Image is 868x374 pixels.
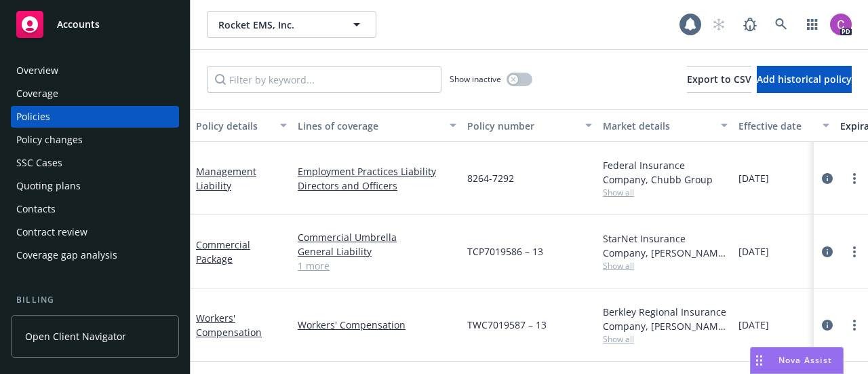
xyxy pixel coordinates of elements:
span: Add historical policy [757,73,852,86]
a: circleInformation [819,170,835,187]
a: General Liability [298,244,456,259]
a: 1 more [298,259,456,273]
a: circleInformation [819,244,835,260]
div: Policy details [196,119,272,133]
span: 8264-7292 [467,171,514,185]
div: Berkley Regional Insurance Company, [PERSON_NAME] Corporation [603,305,728,333]
div: Policy number [467,119,577,133]
button: Add historical policy [757,66,852,93]
a: Search [768,11,795,38]
a: circleInformation [819,317,835,333]
a: Accounts [11,5,179,43]
div: StarNet Insurance Company, [PERSON_NAME] Corporation [603,231,728,260]
input: Filter by keyword... [207,66,441,93]
a: Commercial Umbrella [298,230,456,244]
div: Overview [16,60,58,81]
a: Start snowing [705,11,732,38]
div: Policy changes [16,129,83,151]
a: Contract review [11,221,179,243]
div: Lines of coverage [298,119,441,133]
div: Coverage gap analysis [16,244,117,266]
span: Nova Assist [778,354,832,366]
div: Drag to move [751,348,768,373]
div: Quoting plans [16,175,81,197]
div: Market details [603,119,713,133]
span: TWC7019587 – 13 [467,318,547,332]
button: Nova Assist [750,347,844,374]
span: [DATE] [738,171,769,185]
img: photo [830,14,852,35]
span: Open Client Navigator [25,329,126,343]
span: Show inactive [450,73,501,85]
span: Show all [603,333,728,345]
span: [DATE] [738,244,769,259]
div: Federal Insurance Company, Chubb Group [603,158,728,187]
a: Coverage gap analysis [11,244,179,266]
a: Switch app [799,11,826,38]
button: Market details [597,109,733,142]
a: Contacts [11,198,179,220]
a: Report a Bug [736,11,764,38]
a: Directors and Officers [298,179,456,193]
a: Management Liability [196,165,256,192]
a: Workers' Compensation [196,312,262,339]
div: Policies [16,106,50,128]
span: Export to CSV [687,73,751,86]
span: Accounts [57,19,100,30]
a: Coverage [11,83,179,105]
a: more [846,170,863,187]
div: Billing [11,293,179,307]
a: SSC Cases [11,152,179,174]
span: [DATE] [738,318,769,332]
a: more [846,317,863,333]
div: Contacts [16,198,56,220]
button: Policy number [462,109,597,142]
div: Coverage [16,83,58,105]
span: TCP7019586 – 13 [467,244,543,259]
button: Policy details [191,109,292,142]
a: more [846,244,863,260]
span: Show all [603,260,728,272]
span: Show all [603,187,728,198]
a: Workers' Compensation [298,318,456,332]
button: Rocket EMS, Inc. [207,11,376,38]
div: SSC Cases [16,152,62,174]
div: Contract review [16,221,87,243]
a: Commercial Package [196,238,250,265]
a: Employment Practices Liability [298,164,456,179]
a: Overview [11,60,179,81]
button: Lines of coverage [292,109,462,142]
button: Effective date [733,109,835,142]
a: Policy changes [11,129,179,151]
a: Quoting plans [11,175,179,197]
a: Policies [11,106,179,128]
div: Effective date [738,119,814,133]
button: Export to CSV [687,66,751,93]
span: Rocket EMS, Inc. [218,18,336,32]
